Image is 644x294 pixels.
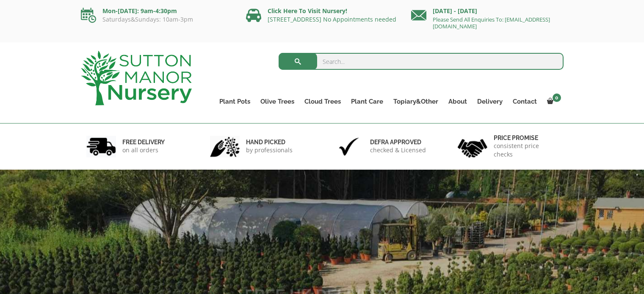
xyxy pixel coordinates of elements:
img: 2.jpg [210,136,240,157]
p: on all orders [122,146,165,154]
h6: hand picked [246,138,293,146]
img: 1.jpg [86,136,116,157]
input: Search... [279,53,564,70]
a: Olive Trees [255,96,299,107]
a: Plant Care [346,96,388,107]
a: Contact [508,96,542,107]
p: Saturdays&Sundays: 10am-3pm [81,16,233,23]
img: 4.jpg [458,134,487,159]
a: Topiary&Other [388,96,443,107]
a: About [443,96,472,107]
h6: Defra approved [370,138,426,146]
a: Click Here To Visit Nursery! [268,7,347,15]
p: Mon-[DATE]: 9am-4:30pm [81,6,233,16]
a: Cloud Trees [299,96,346,107]
p: consistent price checks [494,142,558,159]
p: by professionals [246,146,293,154]
span: 0 [553,93,561,102]
a: 0 [542,96,564,107]
h6: Price promise [494,134,558,142]
h6: FREE DELIVERY [122,138,165,146]
img: logo [81,51,192,105]
p: [DATE] - [DATE] [411,6,564,16]
img: 3.jpg [334,136,364,157]
a: Delivery [472,96,508,107]
a: Please Send All Enquiries To: [EMAIL_ADDRESS][DOMAIN_NAME] [433,16,550,30]
p: checked & Licensed [370,146,426,154]
a: Plant Pots [214,96,255,107]
a: [STREET_ADDRESS] No Appointments needed [268,15,396,23]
